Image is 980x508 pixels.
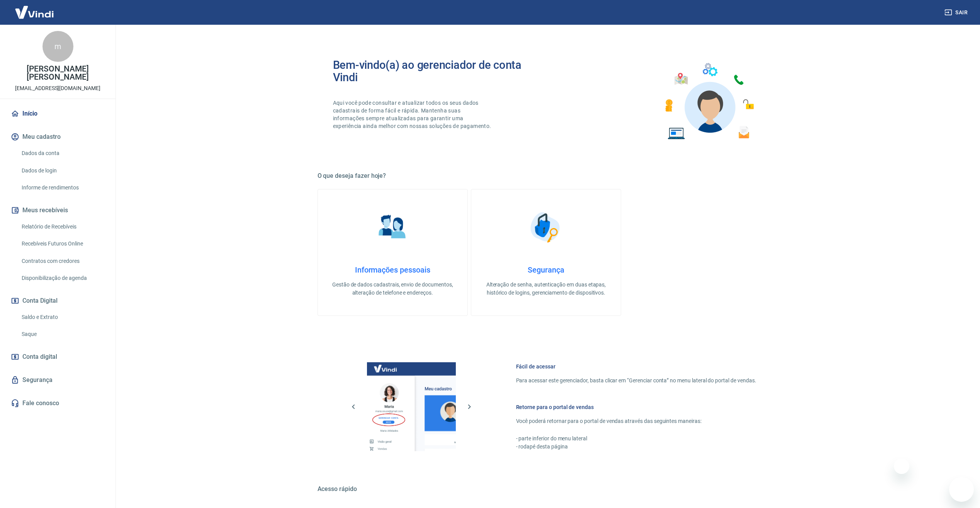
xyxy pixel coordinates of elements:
[19,253,106,269] a: Contratos com credores
[516,443,756,451] p: - rodapé desta página
[516,363,756,370] h6: Fácil de acessar
[943,5,971,20] button: Sair
[9,292,106,309] button: Conta Digital
[516,403,756,411] h6: Retorne para o portal de vendas
[367,362,456,451] img: Imagem da dashboard mostrando o botão de gerenciar conta na sidebar no lado esquerdo
[6,65,109,81] p: [PERSON_NAME] [PERSON_NAME]
[516,377,756,385] p: Para acessar este gerenciador, basta clicar em “Gerenciar conta” no menu lateral do portal de ven...
[949,477,974,502] iframe: Botão para abrir a janela de mensagens
[484,281,608,297] p: Alteração de senha, autenticação em duas etapas, histórico de logins, gerenciamento de dispositivos.
[318,485,775,493] h5: Acesso rápido
[19,219,106,235] a: Relatório de Recebíveis
[19,236,106,252] a: Recebíveis Futuros Online
[516,435,756,443] p: - parte inferior do menu lateral
[19,326,106,342] a: Saque
[318,172,775,180] h5: O que deseja fazer hoje?
[19,309,106,325] a: Saldo e Extrato
[484,265,608,274] h4: Segurança
[333,59,546,84] h2: Bem-vindo(a) ao gerenciador de conta Vindi
[9,372,106,389] a: Segurança
[9,128,106,145] button: Meu cadastro
[19,145,106,161] a: Dados da conta
[9,395,106,412] a: Fale conosco
[330,265,455,274] h4: Informações pessoais
[333,99,493,130] p: Aqui você pode consultar e atualizar todos os seus dados cadastrais de forma fácil e rápida. Mant...
[658,59,759,144] img: Imagem de um avatar masculino com diversos icones exemplificando as funcionalidades do gerenciado...
[42,31,73,62] div: m
[516,417,756,425] p: Você poderá retornar para o portal de vendas através das seguintes maneiras:
[15,84,100,92] p: [EMAIL_ADDRESS][DOMAIN_NAME]
[22,351,57,362] span: Conta digital
[527,208,565,247] img: Segurança
[9,0,59,24] img: Vindi
[471,189,621,316] a: SegurançaSegurançaAlteração de senha, autenticação em duas etapas, histórico de logins, gerenciam...
[373,208,412,247] img: Informações pessoais
[894,459,909,474] iframe: Fechar mensagem
[9,348,106,365] a: Conta digital
[19,180,106,196] a: Informe de rendimentos
[9,202,106,219] button: Meus recebíveis
[19,270,106,286] a: Disponibilização de agenda
[9,105,106,122] a: Início
[318,189,468,316] a: Informações pessoaisInformações pessoaisGestão de dados cadastrais, envio de documentos, alteraçã...
[19,163,106,179] a: Dados de login
[330,281,455,297] p: Gestão de dados cadastrais, envio de documentos, alteração de telefone e endereços.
